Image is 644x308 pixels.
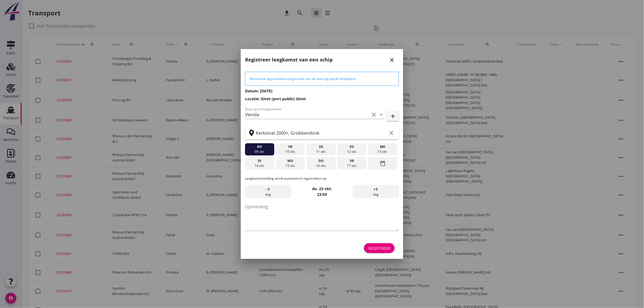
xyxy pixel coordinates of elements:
[378,111,385,118] i: arrow_drop_down
[353,185,399,198] div: dag
[374,186,378,192] span: +1
[246,144,273,149] div: do
[245,56,333,63] h2: Registreer leegkomst van een schip
[317,192,327,197] strong: 23:59
[308,163,334,168] div: 16 okt.
[245,88,399,94] h3: Datum: [DATE]
[245,176,399,181] p: Leegkomstmelding wordt automatisch ingetrokken op:
[390,113,396,119] i: add
[277,149,304,154] div: 10 okt.
[277,163,304,168] div: 15 okt.
[256,129,387,137] input: Zoek op terminal of plaats
[245,110,369,119] input: Zoek op (scheeps)naam
[368,245,390,251] div: Registreer
[245,185,291,198] div: dag
[308,149,334,154] div: 11 okt.
[388,130,395,136] i: clear
[379,158,386,168] i: date_range
[312,186,332,191] strong: do. 23 okt.
[246,163,273,168] div: 14 okt.
[339,163,365,168] div: 17 okt.
[250,76,394,81] div: Bestaande lege aankomstregistratie van dit vaartuig wordt verwijderd.
[245,96,399,102] h3: Locatie: Givet (port public) Givet
[308,144,334,149] div: za
[246,158,273,163] div: di
[266,186,270,192] span: -1
[339,149,365,154] div: 12 okt.
[389,57,395,63] i: close
[245,202,399,231] textarea: Opmerking
[339,144,365,149] div: zo
[370,111,377,118] i: clear
[369,149,396,154] div: 13 okt.
[246,149,273,154] div: 09 okt.
[369,144,396,149] div: ma
[277,144,304,149] div: vr
[339,158,365,163] div: vr
[364,243,395,253] button: Registreer
[308,158,334,163] div: do
[277,158,304,163] div: wo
